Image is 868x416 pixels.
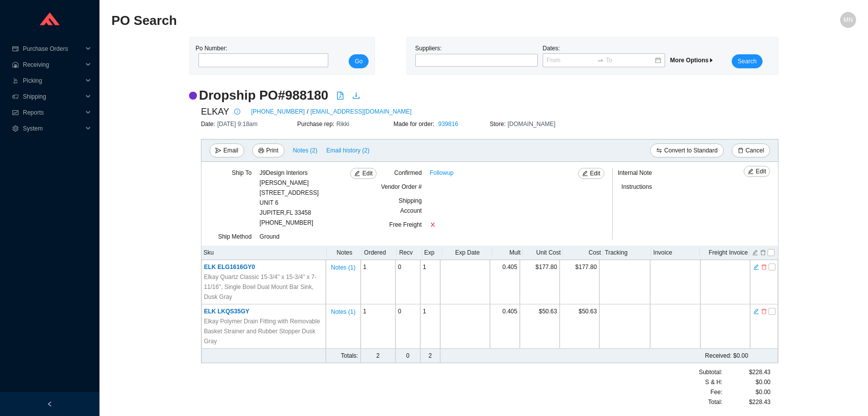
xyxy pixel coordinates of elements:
button: editEdit [578,168,604,179]
span: [DOMAIN_NAME] [508,121,556,128]
span: close [430,222,436,228]
th: Unit Cost [523,246,563,260]
span: Reports [23,105,83,121]
span: left [47,401,53,407]
td: 0.405 [490,304,520,349]
div: J9Design Interiors [PERSON_NAME] [STREET_ADDRESS] UNIT 6 JUPITER , FL 33458 [260,168,319,218]
button: Search [732,54,763,68]
td: $0.00 [490,349,750,363]
span: info-circle [232,109,243,115]
td: 1 [361,260,395,304]
td: $177.80 [520,260,560,304]
span: MN [844,12,853,28]
span: Shipping [23,89,83,105]
span: Ship Method [218,233,251,240]
button: delete [761,263,768,270]
span: / [307,107,308,117]
span: $0.00 [756,387,771,397]
span: Receiving [23,57,83,73]
span: setting [12,126,19,132]
button: edit [753,307,760,314]
h2: Dropship PO # 988180 [199,87,328,104]
button: swapConvert to Standard [650,143,723,157]
button: delete [761,307,768,314]
span: Picking [23,73,83,89]
button: delete [760,248,767,255]
td: 1 [420,260,440,304]
span: Go [355,56,363,66]
a: [PHONE_NUMBER] [251,107,305,117]
div: $228.43 [722,367,771,377]
span: send [215,147,221,154]
span: Shipping Account [398,197,422,214]
button: Email history (2) [326,143,370,157]
span: file-pdf [336,92,344,100]
td: 0 [395,304,420,349]
span: Convert to Standard [664,145,717,155]
th: Recv [397,246,422,260]
button: Notes (2) [292,145,318,152]
div: [PHONE_NUMBER] [260,168,319,228]
span: edit [753,264,759,271]
span: edit [753,308,759,315]
span: fund [12,110,19,116]
button: sendEmail [209,143,244,157]
span: Edit [362,168,373,178]
span: Ground [260,233,280,240]
a: [EMAIL_ADDRESS][DOMAIN_NAME] [310,107,411,117]
th: Mult [492,246,523,260]
span: caret-right [708,57,714,63]
div: Suppliers: [413,43,540,68]
span: Rikki [336,121,349,128]
button: Notes (1) [330,306,356,313]
td: 1 [361,304,395,349]
th: Exp Date [442,246,492,260]
button: Go [349,54,369,68]
span: Purchase rep: [297,121,336,128]
span: Cancel [746,145,764,155]
span: Print [266,145,279,155]
span: ELK ELG1616GY0 [204,264,255,271]
td: $177.80 [560,260,599,304]
button: editEdit [744,166,770,177]
span: ELKAY [201,104,229,119]
td: 0 [395,260,420,304]
span: More Options [670,57,714,64]
div: Dates: [540,43,668,68]
span: printer [258,147,264,154]
span: Instructions [621,183,652,190]
span: System [23,121,83,137]
input: From [547,55,595,65]
span: Store: [489,121,507,128]
span: swap-right [597,57,604,64]
a: Followup [430,168,454,178]
span: edit [748,168,754,175]
span: Date: [201,121,217,128]
th: Cost [563,246,603,260]
span: edit [354,170,360,177]
th: Freight Invoice [700,246,750,260]
span: [DATE] 9:18am [217,121,258,128]
span: to [597,57,604,64]
th: Invoice [651,246,699,260]
div: $228.43 [722,397,771,407]
span: delete [761,264,767,271]
button: edit [753,263,760,270]
span: credit-card [12,46,19,52]
a: download [352,92,360,102]
span: Total: [708,397,723,407]
span: Ship To [232,169,252,176]
span: S & H: [705,377,723,387]
div: Sku [203,248,325,258]
td: 1 [420,304,440,349]
span: edit [582,170,588,177]
span: Elkay Quartz Classic 15-3/4" x 15-3/4" x 7-11/16", Single Bowl Dual Mount Bar Sink, Dusk Gray [204,272,323,302]
h2: PO Search [111,12,670,29]
button: editEdit [350,168,377,179]
span: Received: [705,352,731,359]
span: Notes ( 2 ) [293,145,317,155]
div: $0.00 [722,377,771,387]
th: Notes [327,246,362,260]
span: Confirmed [394,169,422,176]
a: file-pdf [336,92,344,102]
